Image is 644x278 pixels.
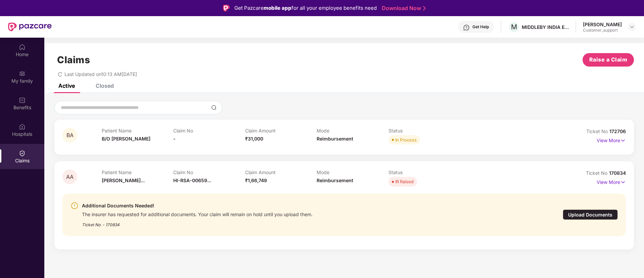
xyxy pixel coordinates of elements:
[223,5,230,11] img: Logo
[423,5,426,12] img: Stroke
[511,23,517,31] span: M
[522,24,569,30] div: MIDDLEBY INDIA ENGINEERING PRIVATE LIMITED
[382,5,424,12] a: Download Now
[463,24,470,31] img: svg+xml;base64,PHN2ZyBpZD0iSGVscC0zMngzMiIgeG1sbnM9Imh0dHA6Ly93d3cudzMub3JnLzIwMDAvc3ZnIiB3aWR0aD...
[629,24,635,30] img: svg+xml;base64,PHN2ZyBpZD0iRHJvcGRvd24tMzJ4MzIiIHhtbG5zPSJodHRwOi8vd3d3LnczLm9yZy8yMDAwL3N2ZyIgd2...
[234,4,377,12] div: Get Pazcare for all your employee benefits need
[8,23,52,31] img: New Pazcare Logo
[583,21,622,28] div: [PERSON_NAME]
[264,5,291,11] strong: mobile app
[583,28,622,33] div: Customer_support
[472,24,489,30] div: Get Help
